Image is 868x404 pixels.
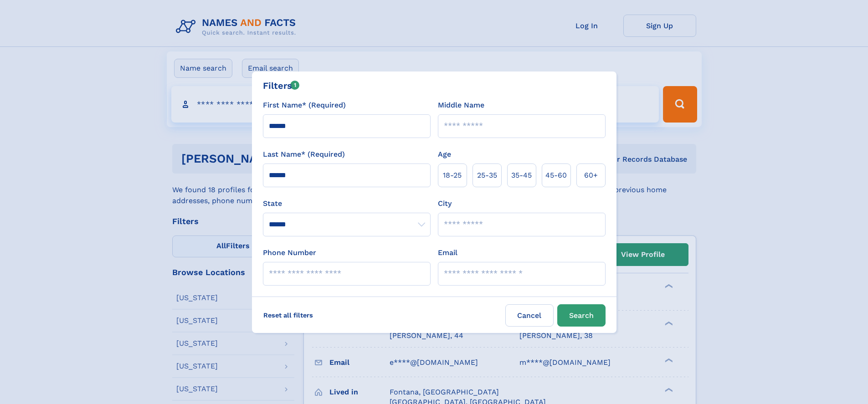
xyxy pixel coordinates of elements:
label: Age [438,149,451,160]
label: City [438,198,452,209]
label: Email [438,247,457,258]
label: State [263,198,431,209]
span: 18‑25 [443,170,462,181]
label: Cancel [505,304,554,327]
span: 45‑60 [545,170,567,181]
label: First Name* (Required) [263,100,346,111]
span: 35‑45 [511,170,532,181]
label: Last Name* (Required) [263,149,345,160]
span: 25‑35 [477,170,497,181]
label: Middle Name [438,100,484,111]
label: Reset all filters [257,304,319,326]
span: 60+ [584,170,598,181]
button: Search [557,304,606,327]
label: Phone Number [263,247,316,258]
div: Filters [263,79,300,92]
